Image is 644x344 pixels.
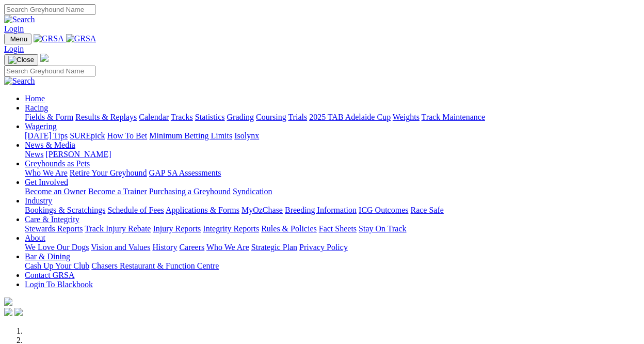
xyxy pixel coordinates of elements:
[139,113,169,121] a: Calendar
[45,150,111,159] a: [PERSON_NAME]
[25,224,83,233] a: Stewards Reports
[206,243,249,252] a: Who We Are
[25,131,68,140] a: [DATE] Tips
[171,113,193,121] a: Tracks
[88,187,147,196] a: Become a Trainer
[319,224,357,233] a: Fact Sheets
[4,24,24,33] a: Login
[4,308,12,316] img: facebook.svg
[25,159,90,168] a: Greyhounds as Pets
[25,280,93,289] a: Login To Blackbook
[410,206,443,214] a: Race Safe
[25,178,68,186] a: Get Involved
[25,168,640,178] div: Greyhounds as Pets
[25,94,45,103] a: Home
[75,113,137,121] a: Results & Replays
[4,15,35,24] img: Search
[179,243,204,252] a: Careers
[14,308,23,316] img: twitter.svg
[25,140,75,149] a: News & Media
[4,44,24,53] a: Login
[422,113,485,121] a: Track Maintenance
[25,271,74,279] a: Contact GRSA
[299,243,348,252] a: Privacy Policy
[149,187,231,196] a: Purchasing a Greyhound
[234,131,259,140] a: Isolynx
[285,206,357,214] a: Breeding Information
[25,215,79,224] a: Care & Integrity
[25,113,640,122] div: Racing
[25,206,640,215] div: Industry
[70,131,105,140] a: SUREpick
[4,76,35,86] img: Search
[359,224,406,233] a: Stay On Track
[25,243,89,252] a: We Love Our Dogs
[4,4,95,15] input: Search
[25,261,640,271] div: Bar & Dining
[166,206,239,214] a: Applications & Forms
[40,54,49,62] img: logo-grsa-white.png
[195,113,225,121] a: Statistics
[107,206,164,214] a: Schedule of Fees
[149,168,221,177] a: GAP SA Assessments
[25,243,640,252] div: About
[4,298,12,306] img: logo-grsa-white.png
[242,206,283,214] a: MyOzChase
[25,150,43,159] a: News
[233,187,272,196] a: Syndication
[25,233,45,242] a: About
[25,103,48,112] a: Racing
[91,261,219,270] a: Chasers Restaurant & Function Centre
[256,113,286,121] a: Coursing
[149,131,232,140] a: Minimum Betting Limits
[25,150,640,159] div: News & Media
[359,206,408,214] a: ICG Outcomes
[4,66,95,76] input: Search
[261,224,317,233] a: Rules & Policies
[25,206,105,214] a: Bookings & Scratchings
[203,224,259,233] a: Integrity Reports
[107,131,148,140] a: How To Bet
[288,113,307,121] a: Trials
[25,187,640,196] div: Get Involved
[227,113,254,121] a: Grading
[4,34,31,44] button: Toggle navigation
[25,224,640,233] div: Care & Integrity
[25,196,52,205] a: Industry
[91,243,150,252] a: Vision and Values
[85,224,151,233] a: Track Injury Rebate
[10,35,27,43] span: Menu
[34,34,64,43] img: GRSA
[25,131,640,140] div: Wagering
[25,252,70,261] a: Bar & Dining
[70,168,147,177] a: Retire Your Greyhound
[25,168,68,177] a: Who We Are
[25,261,89,270] a: Cash Up Your Club
[25,122,57,131] a: Wagering
[153,224,201,233] a: Injury Reports
[25,187,86,196] a: Become an Owner
[251,243,297,252] a: Strategic Plan
[309,113,391,121] a: 2025 TAB Adelaide Cup
[25,113,73,121] a: Fields & Form
[4,54,38,66] button: Toggle navigation
[66,34,96,43] img: GRSA
[8,56,34,64] img: Close
[393,113,420,121] a: Weights
[152,243,177,252] a: History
